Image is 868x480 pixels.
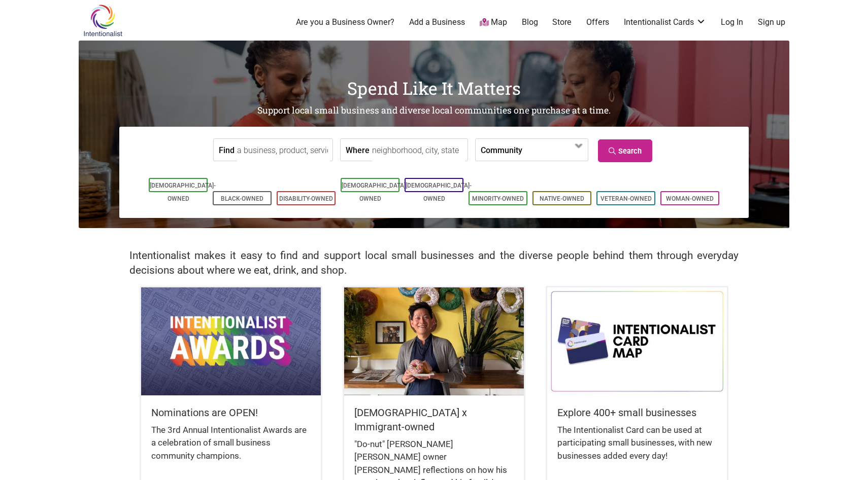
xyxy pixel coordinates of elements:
h2: Intentionalist makes it easy to find and support local small businesses and the diverse people be... [129,248,739,278]
a: Are you a Business Owner? [296,17,394,28]
a: Map [480,17,507,28]
div: The Intentionalist Card can be used at participating small businesses, with new businesses added ... [557,424,717,473]
a: Woman-Owned [666,195,714,202]
h5: Explore 400+ small businesses [557,405,717,420]
a: Native-Owned [540,195,584,202]
label: Community [481,139,522,161]
a: Log In [721,17,743,28]
a: Minority-Owned [472,195,524,202]
h5: Nominations are OPEN! [151,405,311,420]
img: Intentionalist [79,4,127,37]
div: The 3rd Annual Intentionalist Awards are a celebration of small business community champions. [151,424,311,473]
a: Sign up [758,17,785,28]
a: Store [552,17,572,28]
label: Find [219,139,235,161]
input: a business, product, service [237,139,330,162]
h2: Support local small business and diverse local communities one purchase at a time. [79,104,789,117]
h5: [DEMOGRAPHIC_DATA] x Immigrant-owned [354,405,514,434]
input: neighborhood, city, state [372,139,465,162]
a: Black-Owned [221,195,263,202]
h1: Spend Like It Matters [79,76,789,100]
img: Intentionalist Card Map [547,287,727,395]
a: [DEMOGRAPHIC_DATA]-Owned [406,182,472,202]
a: Veteran-Owned [600,195,652,202]
img: Intentionalist Awards [141,287,321,395]
a: Search [598,139,652,162]
img: King Donuts - Hong Chhuor [344,287,524,395]
label: Where [346,139,370,161]
a: [DEMOGRAPHIC_DATA]-Owned [150,182,216,202]
a: Disability-Owned [279,195,333,202]
a: Offers [586,17,609,28]
a: Blog [522,17,538,28]
a: [DEMOGRAPHIC_DATA]-Owned [342,182,408,202]
a: Intentionalist Cards [624,17,706,28]
a: Add a Business [409,17,465,28]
